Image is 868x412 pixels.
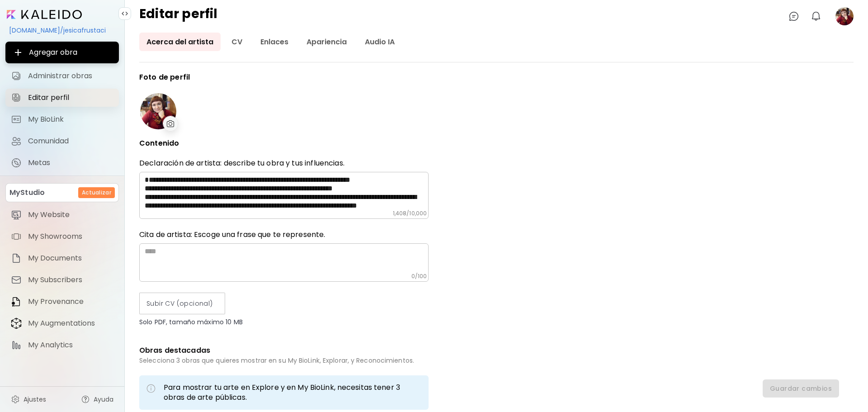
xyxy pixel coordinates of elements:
label: Subir CV (opcional) [139,293,225,314]
p: Contenido [139,139,429,147]
button: bellIcon [808,9,824,24]
h6: Selecciona 3 obras que quieres mostrar en su My BioLink, Explorar, y Reconocimientos. [139,356,429,365]
span: Comunidad [28,137,113,146]
a: Ajustes [5,390,52,408]
span: My Provenance [28,297,113,306]
h6: 0 / 100 [411,273,427,280]
button: Agregar obra [5,42,119,63]
a: Acerca del artista [139,33,221,51]
a: itemMy Augmentations [5,314,119,332]
a: Administrar obras iconAdministrar obras [5,67,119,85]
a: itemMy Website [5,206,119,224]
div: [DOMAIN_NAME]/jesicafrustaci [5,23,119,38]
span: My Documents [28,254,113,263]
p: Foto de perfil [139,73,429,81]
p: MyStudio [9,187,45,198]
h6: Obras destacadas [139,344,429,356]
a: Audio IA [358,33,402,51]
h6: Para mostrar tu arte en Explore y en My BioLink, necesitas tener 3 obras de arte públicas. [164,383,421,403]
span: My Subscribers [28,275,113,284]
h4: Editar perfil [139,7,218,25]
img: item [11,317,22,329]
a: itemMy Documents [5,249,119,267]
a: Enlaces [253,33,296,51]
img: help [81,395,90,404]
a: Ayuda [75,390,119,408]
h6: Cita de artista: Escoge una frase que te represente. [139,230,429,240]
a: itemMy Showrooms [5,227,119,246]
a: Comunidad iconComunidad [5,132,119,150]
span: My Analytics [28,341,113,350]
img: bellIcon [811,11,821,22]
span: Metas [28,158,113,167]
img: collapse [121,10,128,17]
span: Agregar obra [13,47,112,58]
h6: Actualizar [82,189,111,197]
a: itemMy Provenance [5,293,119,311]
img: Metas icon [11,157,22,168]
img: Comunidad icon [11,136,22,147]
a: itemMy Analytics [5,336,119,354]
img: item [11,296,22,307]
span: Administrar obras [28,71,113,81]
img: item [11,275,22,285]
a: itemMy Subscribers [5,271,119,289]
span: Editar perfil [28,93,113,102]
span: My Augmentations [28,319,113,328]
img: chatIcon [788,11,799,22]
span: Ayuda [94,395,113,404]
span: Ajustes [24,395,46,404]
img: Administrar obras icon [11,71,22,81]
img: Editar perfil icon [11,92,22,103]
img: item [11,340,22,350]
a: CV [224,33,250,51]
p: Declaración de artista: describe tu obra y tus influencias. [139,158,429,168]
span: My BioLink [28,115,113,124]
a: completeMetas iconMetas [5,154,119,172]
a: Apariencia [299,33,354,51]
h6: 1,408 / 10,000 [393,210,427,217]
img: My BioLink icon [11,114,22,125]
span: Subir CV (opcional) [146,299,218,308]
img: item [11,231,22,242]
img: settings [11,395,20,404]
img: item [11,209,22,220]
span: My Showrooms [28,232,113,241]
span: My Website [28,210,113,219]
p: Solo PDF, tamaño máximo 10 MB [139,318,429,326]
a: completeMy BioLink iconMy BioLink [5,110,119,128]
a: Editar perfil iconEditar perfil [5,89,119,107]
img: item [11,253,22,264]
